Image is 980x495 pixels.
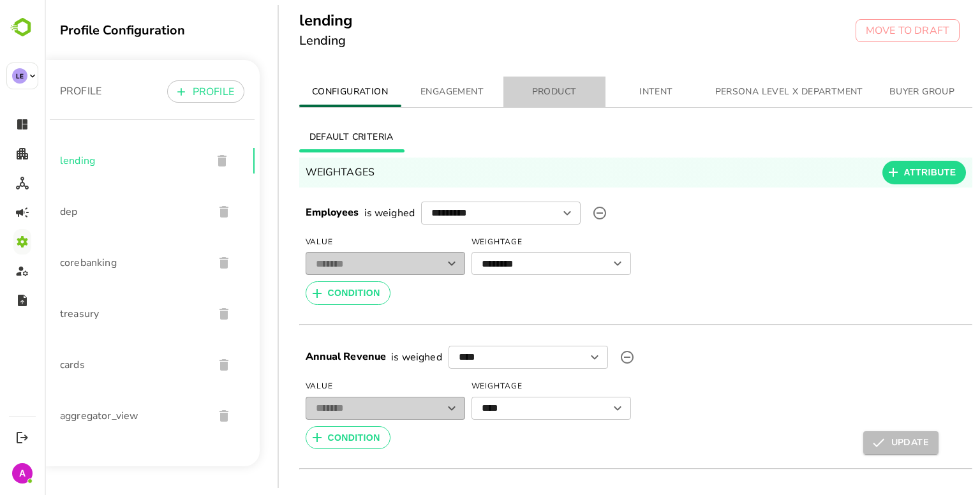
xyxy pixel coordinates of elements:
div: LE [12,68,27,84]
button: ATTRIBUTE [838,161,922,184]
label: upload picture [542,200,568,226]
h5: lending [255,10,308,31]
button: Logout [13,429,31,446]
span: INTENT [568,84,655,100]
div: lending [5,135,210,186]
button: Open [564,255,582,272]
div: Profile Configuration [15,22,215,39]
button: DEFAULT CRITERIA [255,122,359,152]
button: Open [541,348,559,366]
h6: Annual Revenue [261,349,342,366]
span: aggregator_view [15,408,159,424]
span: Value [261,232,420,253]
span: lending [15,153,157,168]
div: A [12,463,33,484]
span: ENGAGEMENT [364,84,451,100]
button: UPDATE [819,431,894,454]
h6: Employees [261,205,315,221]
p: is weighed [320,205,371,221]
span: treasury [15,306,159,321]
span: Weightage [427,232,586,253]
p: MOVE TO DRAFT [821,23,905,38]
span: PRODUCT [466,84,553,100]
div: aggregator_view [5,390,210,441]
button: Open [564,399,582,417]
h6: Lending [255,31,308,51]
span: CONDITION [283,285,336,301]
button: PROFILE [122,80,200,103]
span: CONFIGURATION [262,84,349,100]
span: dep [15,204,159,219]
span: Value [261,376,420,397]
p: is weighed [346,350,397,365]
p: PROFILE [15,84,57,99]
span: cards [15,357,159,373]
button: CONDITION [261,426,346,450]
span: corebanking [15,255,159,270]
div: basic tabs example [255,122,928,152]
button: Open [514,204,531,222]
h6: WEIGHTAGES [261,163,330,181]
img: BambooboxLogoMark.f1c84d78b4c51b1a7b5f700c9845e183.svg [6,15,39,40]
span: ATTRIBUTE [859,165,912,181]
span: Weightage [427,376,586,397]
span: PERSONA LEVEL X DEPARTMENT [671,84,819,100]
div: treasury [5,288,210,339]
button: CONDITION [261,281,346,305]
div: corebanking [5,237,210,288]
label: upload picture [570,344,595,370]
span: BUYER GROUP [834,84,921,100]
button: MOVE TO DRAFT [811,19,915,42]
p: PROFILE [148,84,189,100]
div: dep [5,186,210,237]
div: cards [5,339,210,390]
div: simple tabs [255,77,928,107]
span: CONDITION [283,430,336,446]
